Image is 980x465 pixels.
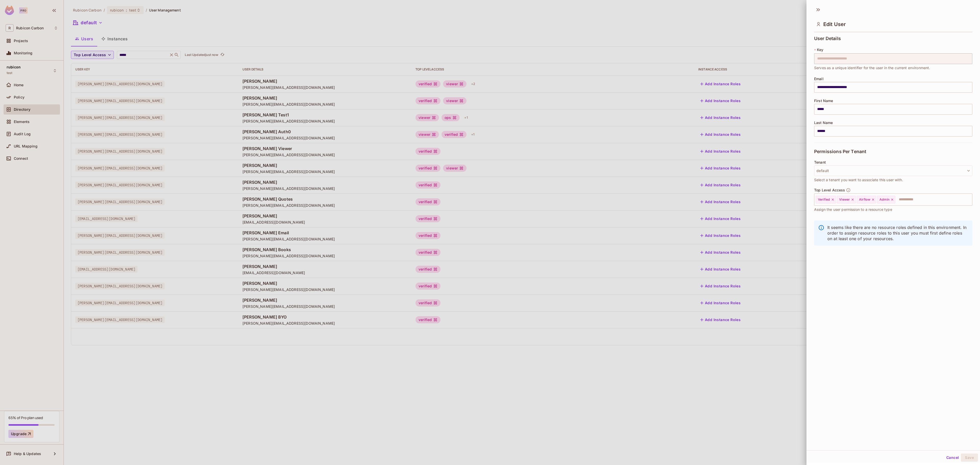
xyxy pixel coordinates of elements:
[814,149,866,154] span: Permissions Per Tenant
[814,165,972,176] button: default
[814,36,841,41] span: User Details
[814,188,845,192] span: Top Level Access
[814,160,826,164] span: Tenant
[823,21,846,27] span: Edit User
[816,196,836,203] div: Verified
[961,454,978,462] button: Save
[814,77,824,81] span: Email
[827,225,968,241] p: It seems like there are no resource roles defined in this environment. In order to assign resourc...
[814,65,930,71] span: Serves as a unique identifier for the user in the current environment.
[814,207,892,212] span: Assign the user permission to a resource type
[839,198,850,202] span: Viewer
[837,196,856,203] div: Viewer
[814,121,833,125] span: Last Name
[879,198,889,202] span: Admin
[857,196,876,203] div: Airflow
[817,48,823,52] span: Key
[818,198,830,202] span: Verified
[859,198,870,202] span: Airflow
[877,196,895,203] div: Admin
[944,454,961,462] button: Cancel
[814,177,903,183] span: Select a tenant you want to associate this user with.
[970,199,971,200] button: Open
[814,99,833,103] span: First Name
